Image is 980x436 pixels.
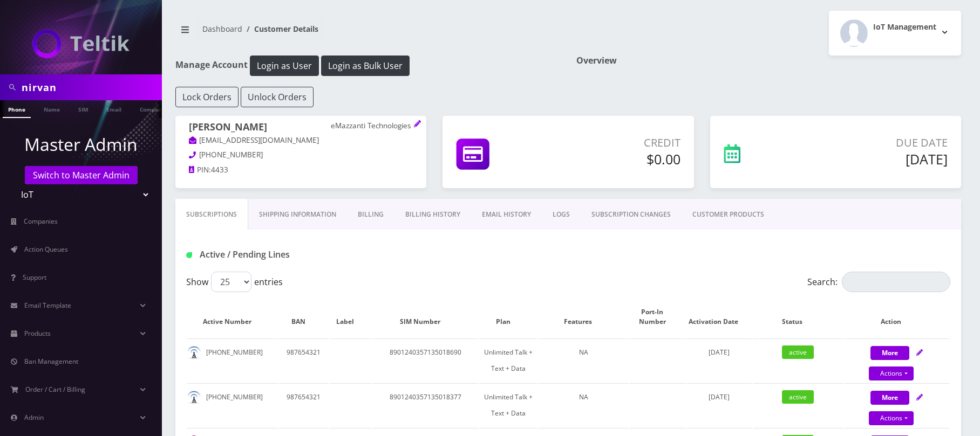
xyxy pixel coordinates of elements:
th: Label: activate to sort column ascending [330,296,372,337]
span: Order / Cart / Billing [25,385,85,394]
p: Credit [556,135,680,151]
td: 987654321 [278,383,329,427]
h1: [PERSON_NAME] [189,121,413,135]
a: Email [101,100,127,117]
span: 4433 [211,165,228,175]
a: Name [38,100,65,117]
a: [EMAIL_ADDRESS][DOMAIN_NAME] [189,135,319,146]
span: active [782,390,814,404]
th: Action: activate to sort column ascending [844,296,949,337]
a: SIM [73,100,93,117]
a: LOGS [542,199,581,230]
span: [DATE] [709,392,730,402]
button: Lock Orders [175,87,239,107]
span: [DATE] [709,348,730,357]
h5: [DATE] [804,151,948,167]
span: Admin [24,413,44,422]
span: Support [23,273,46,282]
a: Billing [347,199,394,230]
td: 987654321 [278,338,329,382]
span: Products [24,329,51,338]
h1: Active / Pending Lines [186,250,430,260]
a: PIN: [189,165,211,176]
th: BAN: activate to sort column ascending [278,296,329,337]
span: Email Template [24,301,71,310]
h1: Overview [576,56,961,66]
span: Action Queues [24,245,68,254]
a: Login as User [248,59,321,71]
a: Switch to Master Admin [25,166,138,184]
a: Login as Bulk User [321,59,410,71]
td: 8901240357135018690 [373,338,479,382]
img: Active / Pending Lines [186,252,192,258]
th: SIM Number: activate to sort column ascending [373,296,479,337]
th: Features: activate to sort column ascending [539,296,629,337]
h2: IoT Management [873,23,936,32]
img: default.png [187,346,201,359]
img: IoT [32,29,130,58]
li: Customer Details [242,23,318,34]
td: NA [539,383,629,427]
a: CUSTOMER PRODUCTS [682,199,775,230]
a: Phone [3,100,31,118]
td: 8901240357135018377 [373,383,479,427]
td: [PHONE_NUMBER] [187,338,277,382]
th: Plan: activate to sort column ascending [479,296,537,337]
span: Companies [24,217,58,226]
button: Login as User [250,56,319,76]
button: Login as Bulk User [321,56,410,76]
th: Activation Date: activate to sort column ascending [686,296,752,337]
label: Search: [807,272,950,292]
td: [PHONE_NUMBER] [187,383,277,427]
label: Show entries [186,272,283,292]
p: Due Date [804,135,948,151]
button: More [870,346,909,360]
nav: breadcrumb [175,18,560,49]
img: default.png [187,391,201,404]
td: Unlimited Talk + Text + Data [479,338,537,382]
input: Search: [842,272,950,292]
a: Shipping Information [248,199,347,230]
span: active [782,345,814,359]
a: SUBSCRIPTION CHANGES [581,199,682,230]
button: More [870,391,909,405]
a: Actions [869,411,914,425]
a: Subscriptions [175,199,248,230]
th: Port-In Number: activate to sort column ascending [630,296,685,337]
td: Unlimited Talk + Text + Data [479,383,537,427]
a: EMAIL HISTORY [471,199,542,230]
select: Showentries [211,272,251,292]
button: IoT Management [829,11,961,56]
a: Dashboard [202,24,242,34]
span: Ban Management [24,357,78,366]
button: Unlock Orders [241,87,314,107]
a: Actions [869,366,914,380]
a: Billing History [394,199,471,230]
h5: $0.00 [556,151,680,167]
td: NA [539,338,629,382]
p: eMazzanti Technologies [331,121,413,131]
a: Company [134,100,171,117]
th: Status: activate to sort column ascending [753,296,843,337]
span: [PHONE_NUMBER] [199,150,263,160]
h1: Manage Account [175,56,560,76]
input: Search in Company [22,77,159,98]
th: Active Number: activate to sort column ascending [187,296,277,337]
